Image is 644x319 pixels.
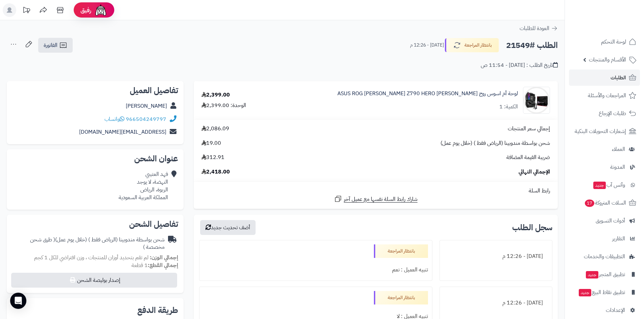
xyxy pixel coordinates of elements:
a: لوحة التحكم [569,34,640,50]
img: ai-face.png [94,3,108,17]
span: أدوات التسويق [596,216,625,225]
img: logo-2.png [598,16,638,30]
span: طلبات الإرجاع [599,109,626,118]
a: [PERSON_NAME] [126,102,167,110]
small: 1 قطعة [132,261,178,269]
span: العودة للطلبات [520,24,549,32]
a: التطبيقات والخدمات [569,248,640,265]
span: إشعارات التحويلات البنكية [575,127,626,136]
a: شارك رابط السلة نفسها مع عميل آخر [334,195,418,203]
span: ( طرق شحن مخصصة ) [30,236,165,251]
a: [EMAIL_ADDRESS][DOMAIN_NAME] [79,128,166,136]
span: لم تقم بتحديد أوزان للمنتجات ، وزن افتراضي للكل 1 كجم [34,254,148,262]
span: الإجمالي النهائي [519,168,550,176]
div: تاريخ الطلب : [DATE] - 11:54 ص [481,61,558,69]
span: 2,086.09 [201,125,229,133]
span: تطبيق المتجر [585,270,625,279]
span: 19.00 [201,139,221,147]
span: جديد [586,271,598,278]
div: الوحدة: 2,399.00 [201,102,246,109]
span: رفيق [80,6,91,14]
span: إجمالي سعر المنتجات [508,125,550,133]
span: المدونة [610,162,625,172]
small: [DATE] - 12:26 م [410,42,444,49]
a: العملاء [569,141,640,157]
a: وآتس آبجديد [569,177,640,193]
h2: تفاصيل الشحن [12,220,178,228]
span: شارك رابط السلة نفسها مع عميل آخر [344,195,418,203]
span: الأقسام والمنتجات [589,55,626,64]
div: بانتظار المراجعة [374,291,428,304]
span: السلات المتروكة [584,198,626,208]
img: 1116bb4fe83ae3c27591e6a452cd9a3c6065-90x90.jpg [523,87,550,114]
button: إصدار بوليصة الشحن [11,273,177,288]
div: Open Intercom Messenger [10,293,26,309]
a: أدوات التسويق [569,213,640,229]
span: 2,418.00 [201,168,230,176]
div: 2,399.00 [201,91,230,99]
span: 17 [585,200,595,207]
a: واتساب [104,115,124,123]
button: بانتظار المراجعة [445,38,499,52]
div: الكمية: 1 [499,103,518,111]
a: طلبات الإرجاع [569,105,640,122]
div: فهد العتيبي النهضة، لا يوجد الربوة، الرياض المملكة العربية السعودية [119,170,168,201]
span: تطبيق نقاط البيع [578,288,625,297]
a: تحديثات المنصة [18,3,35,19]
div: بانتظار المراجعة [374,244,428,258]
div: [DATE] - 12:26 م [444,250,548,263]
a: المراجعات والأسئلة [569,87,640,104]
a: تطبيق نقاط البيعجديد [569,284,640,300]
a: السلات المتروكة17 [569,195,640,211]
div: [DATE] - 12:26 م [444,296,548,310]
a: الفاتورة [38,38,73,53]
a: التقارير [569,231,640,247]
span: جديد [579,289,591,296]
div: شحن بواسطة مندوبينا (الرياض فقط ) (خلال يوم عمل) [12,236,165,251]
span: الطلبات [611,73,626,82]
span: وآتس آب [593,180,625,190]
strong: إجمالي القطع: [148,261,178,269]
h2: الطلب #21549 [506,38,558,52]
a: إشعارات التحويلات البنكية [569,123,640,139]
a: لوحة أم اسوس روج [PERSON_NAME] ASUS ROG [PERSON_NAME] Z790 HERO [337,90,518,98]
h2: تفاصيل العميل [12,86,178,95]
span: المراجعات والأسئلة [588,91,626,100]
a: 966504249797 [126,115,166,123]
a: تطبيق المتجرجديد [569,266,640,283]
span: العملاء [612,144,625,154]
span: الإعدادات [606,305,625,315]
span: ضريبة القيمة المضافة [506,154,550,161]
a: المدونة [569,159,640,175]
div: رابط السلة [196,187,555,195]
h3: سجل الطلب [512,223,552,232]
span: لوحة التحكم [601,37,626,47]
div: تنبيه العميل : نعم [204,263,428,276]
h2: طريقة الدفع [137,306,178,314]
a: الإعدادات [569,302,640,318]
span: شحن بواسطة مندوبينا (الرياض فقط ) (خلال يوم عمل) [440,139,550,147]
span: جديد [593,182,606,189]
strong: إجمالي الوزن: [150,254,178,262]
a: الطلبات [569,70,640,86]
span: 312.91 [201,154,224,161]
h2: عنوان الشحن [12,155,178,163]
a: العودة للطلبات [520,24,558,32]
span: التقارير [612,234,625,243]
span: التطبيقات والخدمات [584,252,625,261]
span: الفاتورة [44,41,57,49]
button: أضف تحديث جديد [200,220,256,235]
